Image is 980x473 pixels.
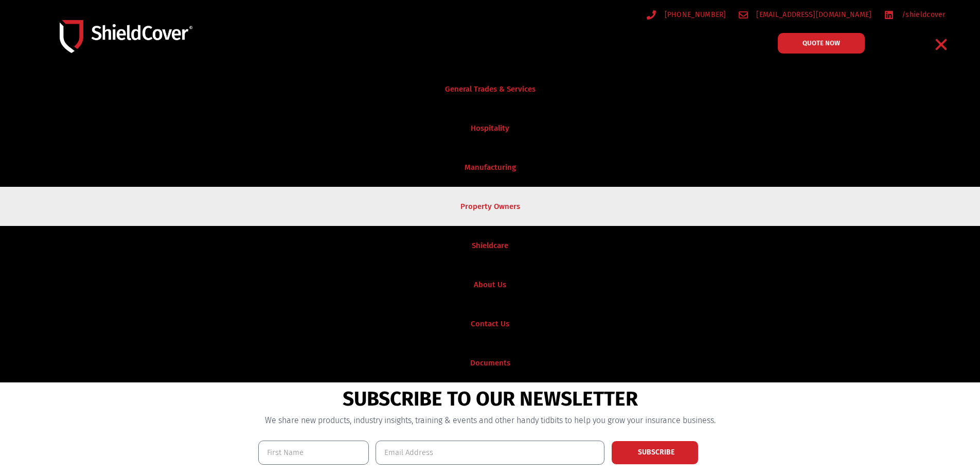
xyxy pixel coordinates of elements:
[930,32,954,57] div: Menu Toggle
[258,416,722,425] h3: We share new products, industry insights, training & events and other handy tidbits to help you g...
[754,8,871,21] span: [EMAIL_ADDRESS][DOMAIN_NAME]
[778,106,980,473] iframe: LiveChat chat widget
[60,20,192,52] img: Shield-Cover-Underwriting-Australia-logo-full
[258,387,722,411] h2: SUBSCRIBE TO OUR NEWSLETTER
[884,8,946,21] a: /shieldcover
[647,8,726,21] a: [PHONE_NUMBER]
[899,8,946,21] span: /shieldcover
[258,441,369,465] input: First Name
[638,449,674,456] span: SUBSCRIBE
[376,441,604,465] input: Email Address
[662,8,726,21] span: [PHONE_NUMBER]
[611,441,699,465] button: SUBSCRIBE
[778,33,865,54] a: QUOTE NOW
[803,40,840,46] span: QUOTE NOW
[739,8,872,21] a: [EMAIL_ADDRESS][DOMAIN_NAME]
